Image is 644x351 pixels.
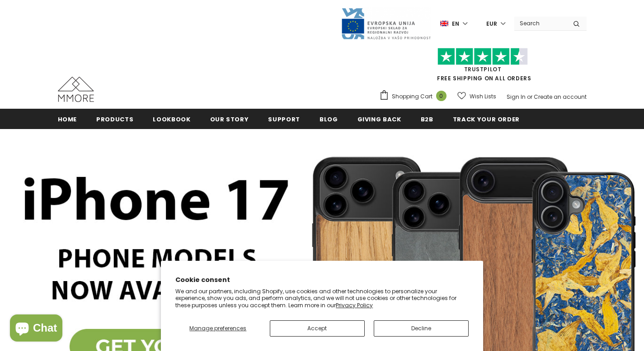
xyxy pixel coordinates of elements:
a: Our Story [210,109,249,129]
a: Lookbook [153,109,190,129]
span: EUR [486,19,497,28]
a: Giving back [357,109,401,129]
inbox-online-store-chat: Shopify online store chat [7,314,65,344]
a: Shopping Cart 0 [379,90,451,103]
a: B2B [421,109,433,129]
span: support [268,115,300,124]
img: Trust Pilot Stars [437,48,528,65]
a: Create an account [534,93,587,101]
span: Our Story [210,115,249,124]
button: Decline [374,320,469,337]
a: Sign In [507,93,526,101]
a: Javni Razpis [341,19,431,27]
a: Track your order [453,109,520,129]
span: Home [58,115,77,124]
img: Javni Razpis [341,7,431,40]
a: support [268,109,300,129]
span: Products [96,115,133,124]
span: Shopping Cart [392,92,432,101]
span: Wish Lists [470,92,496,101]
input: Search Site [514,17,566,30]
a: Privacy Policy [336,301,373,309]
span: Giving back [357,115,401,124]
span: or [527,93,532,101]
span: B2B [421,115,433,124]
img: i-lang-1.png [440,20,448,28]
a: Blog [320,109,338,129]
h2: Cookie consent [175,275,469,285]
span: FREE SHIPPING ON ALL ORDERS [379,52,587,82]
img: MMORE Cases [58,77,94,102]
button: Accept [270,320,365,337]
p: We and our partners, including Shopify, use cookies and other technologies to personalize your ex... [175,288,469,309]
span: Lookbook [153,115,190,124]
a: Trustpilot [464,65,502,73]
button: Manage preferences [175,320,260,337]
a: Home [58,109,77,129]
span: Manage preferences [189,324,246,332]
a: Wish Lists [457,88,496,104]
span: en [452,19,459,28]
a: Products [96,109,133,129]
span: 0 [436,91,447,101]
span: Track your order [453,115,520,124]
span: Blog [320,115,338,124]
